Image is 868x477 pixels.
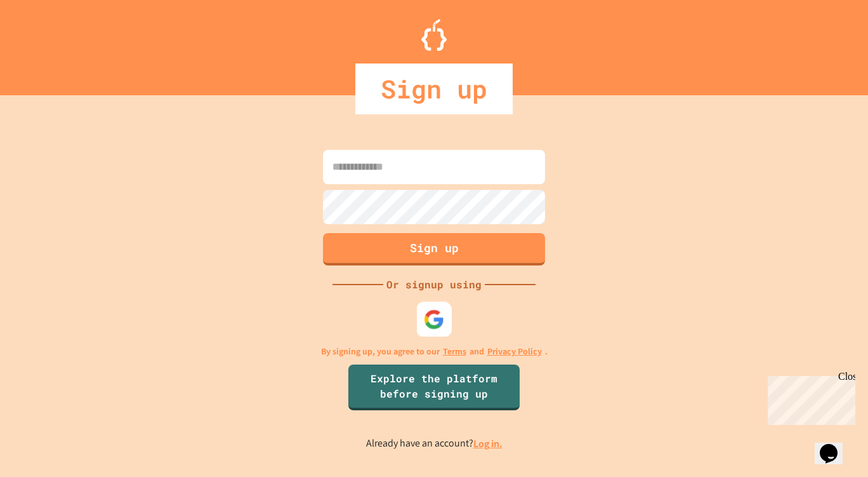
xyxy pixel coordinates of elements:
[5,5,88,81] div: Chat with us now!Close
[815,426,855,464] iframe: chat widget
[473,437,503,450] a: Log in.
[443,345,466,358] a: Terms
[421,19,447,51] img: Logo.svg
[323,233,545,265] button: Sign up
[366,436,503,452] p: Already have an account?
[348,365,520,410] a: Explore the platform before signing up
[383,277,485,292] div: Or signup using
[355,64,513,114] div: Sign up
[763,371,855,425] iframe: chat widget
[321,345,548,358] p: By signing up, you agree to our and .
[424,309,445,330] img: google-icon.svg
[487,345,542,358] a: Privacy Policy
